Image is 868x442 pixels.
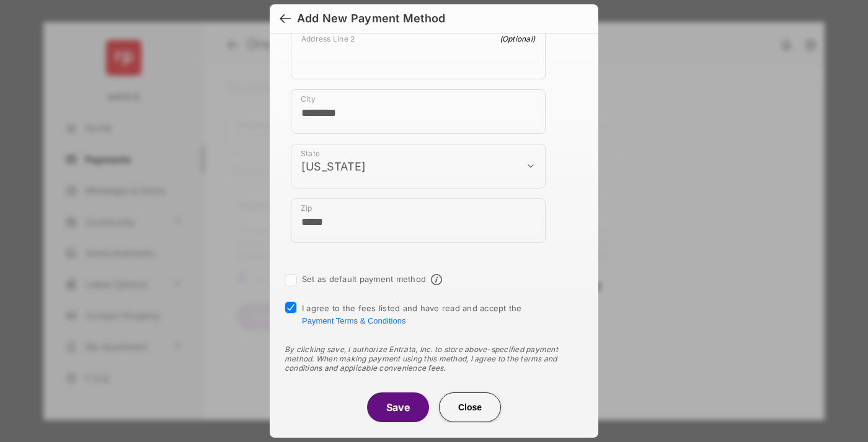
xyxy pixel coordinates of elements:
button: I agree to the fees listed and have read and accept the [302,316,405,325]
div: payment_method_screening[postal_addresses][addressLine2] [291,29,546,79]
span: I agree to the fees listed and have read and accept the [302,303,522,325]
label: Set as default payment method [302,274,426,284]
div: payment_method_screening[postal_addresses][administrativeArea] [291,144,546,188]
span: Default payment method info [431,274,442,285]
div: payment_method_screening[postal_addresses][locality] [291,89,546,134]
div: payment_method_screening[postal_addresses][postalCode] [291,198,546,243]
button: Close [439,392,501,422]
div: Add New Payment Method [297,12,445,25]
div: By clicking save, I authorize Entrata, Inc. to store above-specified payment method. When making ... [285,345,583,373]
button: Save [367,392,429,422]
